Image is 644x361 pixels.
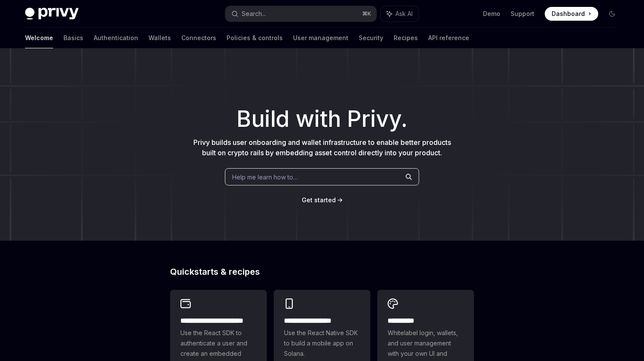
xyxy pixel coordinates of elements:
[63,28,83,48] a: Basics
[293,28,348,48] a: User management
[232,173,298,182] span: Help me learn how to…
[25,8,79,20] img: dark logo
[237,111,407,127] span: Build with Privy.
[225,6,376,22] button: Search...⌘K
[193,138,451,157] span: Privy builds user onboarding and wallet infrastructure to enable better products built on crypto ...
[242,9,266,19] div: Search...
[170,267,260,276] span: Quickstarts & recipes
[302,196,336,204] span: Get started
[511,9,534,18] a: Support
[605,7,619,21] button: Toggle dark mode
[25,28,53,48] a: Welcome
[284,328,360,359] span: Use the React Native SDK to build a mobile app on Solana.
[181,28,216,48] a: Connectors
[395,9,413,18] span: Ask AI
[552,9,585,18] span: Dashboard
[362,10,371,17] span: ⌘ K
[394,28,418,48] a: Recipes
[545,7,598,21] a: Dashboard
[381,6,419,22] button: Ask AI
[359,28,383,48] a: Security
[302,196,336,204] a: Get started
[148,28,171,48] a: Wallets
[428,28,469,48] a: API reference
[94,28,138,48] a: Authentication
[227,28,283,48] a: Policies & controls
[483,9,500,18] a: Demo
